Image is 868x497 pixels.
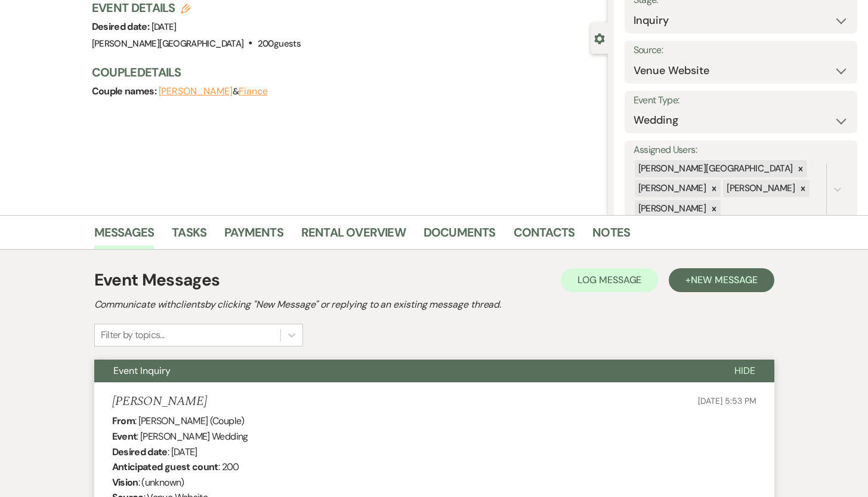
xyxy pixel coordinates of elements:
[514,223,575,249] a: Contacts
[561,268,658,292] button: Log Message
[92,64,596,81] h3: Couple Details
[698,395,756,406] span: [DATE] 5:53 PM
[112,476,138,489] b: Vision
[239,87,268,96] button: Fiance
[634,42,849,59] label: Source:
[669,268,774,292] button: +New Message
[224,223,283,249] a: Payments
[634,92,849,109] label: Event Type:
[634,142,849,159] label: Assigned Users:
[112,394,207,409] h5: [PERSON_NAME]
[258,38,301,50] span: 200 guests
[172,223,206,249] a: Tasks
[92,20,152,33] span: Desired date:
[723,180,796,197] div: [PERSON_NAME]
[592,223,630,249] a: Notes
[94,268,220,293] h1: Event Messages
[152,21,177,33] span: [DATE]
[92,38,244,50] span: [PERSON_NAME][GEOGRAPHIC_DATA]
[691,274,757,286] span: New Message
[112,461,218,473] b: Anticipated guest count
[715,360,774,382] button: Hide
[101,328,165,342] div: Filter by topics...
[159,87,233,96] button: [PERSON_NAME]
[577,274,641,286] span: Log Message
[734,364,755,377] span: Hide
[112,446,168,458] b: Desired date
[635,200,708,217] div: [PERSON_NAME]
[94,297,774,312] h2: Communicate with clients by clicking "New Message" or replying to an existing message thread.
[635,160,795,177] div: [PERSON_NAME][GEOGRAPHIC_DATA]
[301,223,406,249] a: Rental Overview
[94,360,715,382] button: Event Inquiry
[94,223,155,249] a: Messages
[113,364,171,377] span: Event Inquiry
[112,430,137,443] b: Event
[92,85,159,97] span: Couple names:
[159,85,268,97] span: &
[635,180,708,197] div: [PERSON_NAME]
[594,32,605,44] button: Close lead details
[424,223,496,249] a: Documents
[112,415,135,427] b: From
